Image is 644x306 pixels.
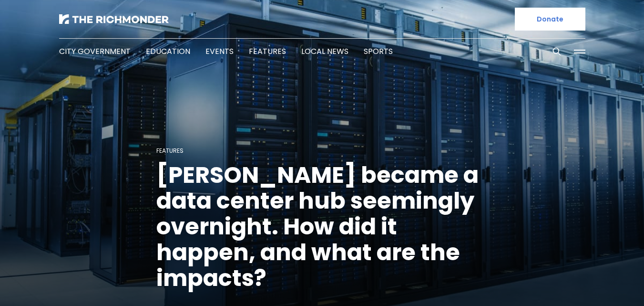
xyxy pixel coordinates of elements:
a: Features [156,147,184,155]
img: The Richmonder [59,14,169,24]
a: Donate [515,8,585,31]
a: Education [146,46,190,57]
a: City Government [59,46,131,57]
a: Features [249,46,286,57]
a: Sports [364,46,393,57]
h1: [PERSON_NAME] became a data center hub seemingly overnight. How did it happen, and what are the i... [156,162,488,291]
a: Events [205,46,234,57]
button: Search this site [550,44,564,59]
a: Local News [301,46,348,57]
